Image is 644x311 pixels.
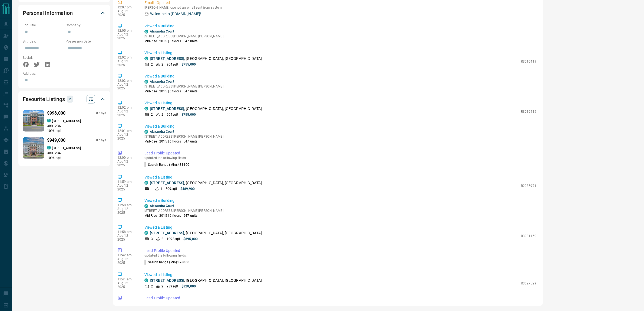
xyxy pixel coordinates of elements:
[151,112,153,117] p: 2
[144,198,536,203] p: Viewed a Building
[117,9,136,17] p: Aug 12 2025
[151,237,153,241] p: 3
[144,134,223,139] p: [STREET_ADDRESS][PERSON_NAME][PERSON_NAME]
[117,253,136,257] p: 11:42 am
[117,56,136,59] p: 12:02 pm
[161,112,163,117] p: 2
[144,57,148,60] div: condos.ca
[151,284,153,289] p: 2
[150,180,262,186] p: , [GEOGRAPHIC_DATA], [GEOGRAPHIC_DATA]
[47,110,65,116] p: $998,000
[66,39,106,44] p: Possession Date:
[96,138,106,142] p: 0 days
[181,284,196,289] p: $828,000
[160,186,162,191] p: 1
[144,181,148,185] div: condos.ca
[166,186,177,191] p: 509 sqft
[150,56,184,61] a: [STREET_ADDRESS]
[117,129,136,133] p: 12:01 pm
[144,84,223,89] p: [STREET_ADDRESS][PERSON_NAME][PERSON_NAME]
[151,62,153,67] p: 2
[181,112,196,117] p: $755,000
[23,7,106,20] div: Personal Information
[521,109,536,114] p: R3016419
[144,208,223,213] p: [STREET_ADDRESS][PERSON_NAME][PERSON_NAME]
[117,29,136,33] p: 12:05 pm
[66,23,106,28] p: Company:
[144,23,536,29] p: Viewed a Building
[144,6,536,9] p: [PERSON_NAME] opened an email sent from system
[117,106,136,109] p: 12:02 pm
[150,204,174,208] a: Alexandra Court
[144,73,536,79] p: Viewed a Building
[117,109,136,117] p: Aug 12 2025
[521,183,536,188] p: R2985971
[144,139,223,144] p: Mid-Rise | 2015 | 6 floors | 547 units
[117,184,136,191] p: Aug 12 2025
[150,106,262,112] p: , [GEOGRAPHIC_DATA], [GEOGRAPHIC_DATA]
[161,237,163,241] p: 2
[181,62,196,67] p: $755,000
[69,96,71,102] p: 2
[23,93,106,106] div: Favourite Listings2
[23,39,63,44] p: Birthday:
[144,254,536,257] p: updated the following fields:
[117,5,136,9] p: 12:07 pm
[144,80,148,84] div: condos.ca
[47,146,51,150] div: condos.ca
[144,39,223,44] p: Mid-Rise | 2015 | 6 floors | 547 units
[117,156,136,160] p: 12:00 pm
[117,83,136,90] p: Aug 12 2025
[47,151,106,155] p: 3 BD | 2 BA
[167,237,180,241] p: 1093 sqft
[117,33,136,40] p: Aug 12 2025
[144,107,148,111] div: condos.ca
[117,59,136,67] p: Aug 12 2025
[521,59,536,64] p: R3016419
[144,30,148,34] div: condos.ca
[144,225,536,230] p: Viewed a Listing
[117,133,136,140] p: Aug 12 2025
[117,207,136,215] p: Aug 12 2025
[144,162,189,167] p: Search Range (Min) :
[150,278,262,283] p: , [GEOGRAPHIC_DATA], [GEOGRAPHIC_DATA]
[150,181,184,185] a: [STREET_ADDRESS]
[521,234,536,238] p: R3031150
[17,110,50,132] img: Favourited listing
[167,112,178,117] p: 904 sqft
[150,80,174,83] a: Alexandra Court
[178,260,189,264] span: 828000
[144,295,536,301] p: Lead Profile Updated
[47,155,106,160] p: 1096 sqft
[52,119,81,124] p: [STREET_ADDRESS]
[23,9,73,17] h2: Personal Information
[96,111,106,115] p: 0 days
[47,128,106,133] p: 1096 sqft
[117,203,136,207] p: 11:58 am
[23,136,106,160] a: Favourited listing$949,0000 dayscondos.ca[STREET_ADDRESS]3BD |2BA1096 sqft
[178,163,189,167] span: 489900
[23,55,63,60] p: Social:
[117,230,136,234] p: 11:58 am
[23,109,106,133] a: Favourited listing$998,0000 dayscondos.ca[STREET_ADDRESS]3BD |2BA1096 sqft
[144,124,536,129] p: Viewed a Building
[47,137,65,144] p: $949,000
[150,278,184,283] a: [STREET_ADDRESS]
[144,174,536,180] p: Viewed a Listing
[144,278,148,282] div: condos.ca
[117,281,136,289] p: Aug 12 2025
[47,124,106,128] p: 3 BD | 2 BA
[161,62,163,67] p: 2
[144,248,536,254] p: Lead Profile Updated
[150,130,174,134] a: Alexandra Court
[117,257,136,265] p: Aug 12 2025
[144,272,536,278] p: Viewed a Listing
[144,150,536,156] p: Lead Profile Updated
[150,106,184,111] a: [STREET_ADDRESS]
[161,284,163,289] p: 2
[117,180,136,184] p: 11:59 am
[144,231,148,235] div: condos.ca
[150,231,184,235] a: [STREET_ADDRESS]
[150,30,174,33] a: Alexandra Court
[167,62,178,67] p: 904 sqft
